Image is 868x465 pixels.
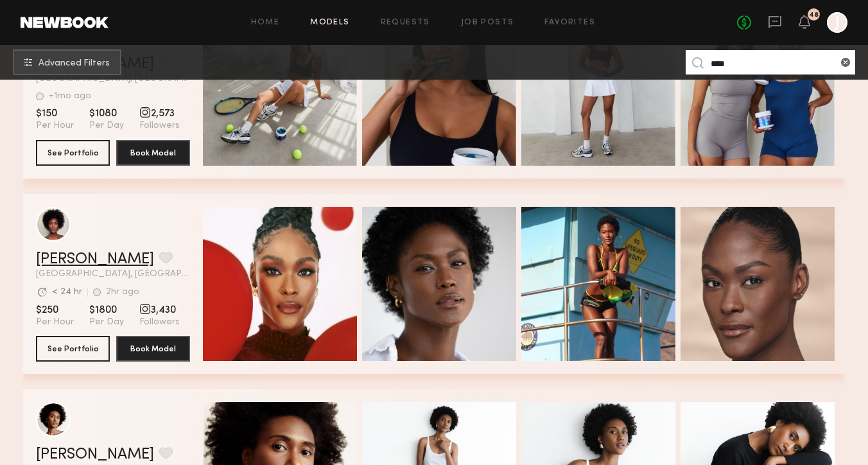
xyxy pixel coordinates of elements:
a: Models [310,19,349,27]
button: Advanced Filters [13,49,121,75]
a: J [827,12,847,33]
div: 48 [809,12,819,19]
span: Advanced Filters [39,59,110,68]
a: Job Posts [461,19,514,27]
span: Followers [139,317,180,328]
div: +1mo ago [49,92,91,101]
span: 3,430 [139,304,180,317]
span: Per Day [89,120,124,132]
span: $1800 [89,304,124,317]
span: $1080 [89,107,124,120]
button: See Portfolio [36,140,110,166]
a: Requests [381,19,430,27]
span: $250 [36,304,74,317]
span: Followers [139,120,180,132]
a: Home [251,19,280,27]
span: Per Day [89,317,124,328]
span: 2,573 [139,107,180,120]
button: Book Model [116,336,190,362]
div: < 24 hr [52,288,82,297]
a: [PERSON_NAME] [36,447,154,462]
span: $150 [36,107,74,120]
button: See Portfolio [36,336,110,362]
a: Favorites [544,19,595,27]
a: [PERSON_NAME] [36,252,154,267]
span: Per Hour [36,317,74,328]
div: 2hr ago [106,288,139,297]
span: Per Hour [36,120,74,132]
span: [GEOGRAPHIC_DATA], [GEOGRAPHIC_DATA] [36,270,190,279]
button: Book Model [116,140,190,166]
